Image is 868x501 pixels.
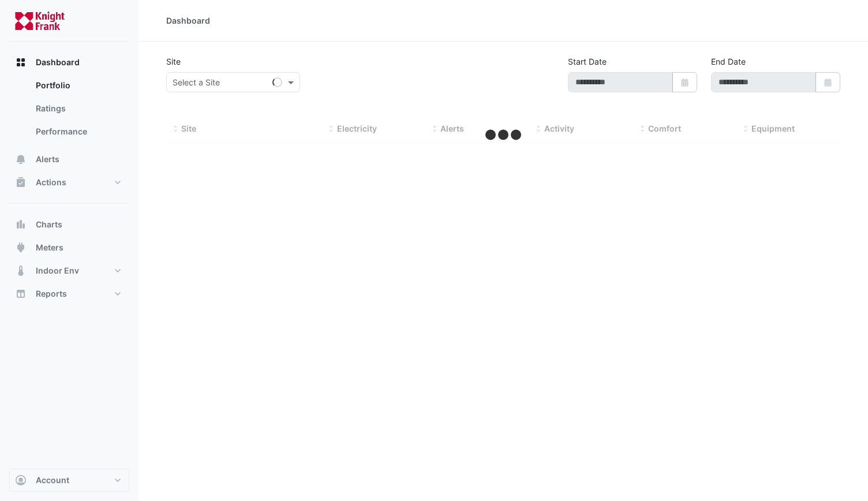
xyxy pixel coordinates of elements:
[9,259,129,282] button: Indoor Env
[27,74,129,97] a: Portfolio
[751,124,795,133] span: Equipment
[711,55,746,68] label: End Date
[568,55,607,68] label: Start Date
[15,57,27,68] app-icon: Dashboard
[166,55,181,68] label: Site
[15,288,27,300] app-icon: Reports
[36,177,66,188] span: Actions
[9,51,129,74] button: Dashboard
[15,242,27,253] app-icon: Meters
[9,213,129,236] button: Charts
[9,74,129,148] div: Dashboard
[181,124,196,133] span: Site
[15,154,27,165] app-icon: Alerts
[36,154,59,165] span: Alerts
[27,97,129,120] a: Ratings
[9,236,129,259] button: Meters
[15,177,27,188] app-icon: Actions
[36,265,79,276] span: Indoor Env
[9,171,129,194] button: Actions
[440,124,464,133] span: Alerts
[9,469,129,492] button: Account
[36,219,62,230] span: Charts
[36,474,69,486] span: Account
[337,124,377,133] span: Electricity
[36,57,80,68] span: Dashboard
[648,124,681,133] span: Comfort
[544,124,574,133] span: Activity
[14,9,66,32] img: Company Logo
[15,265,27,276] app-icon: Indoor Env
[15,219,27,230] app-icon: Charts
[36,242,63,253] span: Meters
[9,148,129,171] button: Alerts
[36,288,67,300] span: Reports
[27,120,129,143] a: Performance
[166,14,210,27] div: Dashboard
[9,282,129,305] button: Reports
